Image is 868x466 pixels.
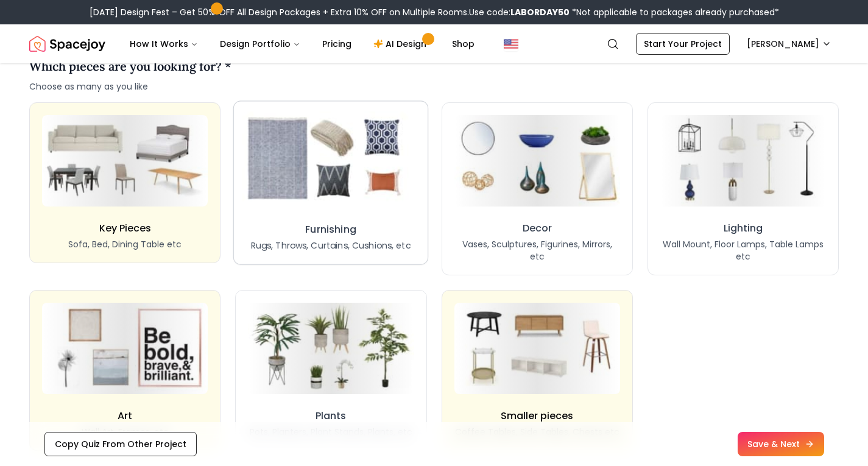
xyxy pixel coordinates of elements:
p: Sofa, Bed, Dining Table etc [68,238,182,250]
p: Rugs, Throws, Curtains, Cushions, etc [251,239,411,252]
h3: Furnishing [306,222,357,236]
h3: Key Pieces [99,221,151,236]
button: LightingLightingWall Mount, Floor Lamps, Table Lamps etc [647,102,839,275]
h3: Plants [316,409,346,423]
img: Key Pieces [42,115,208,207]
img: Smaller pieces [454,303,620,394]
img: Plants [248,303,414,394]
h4: Which pieces are you looking for? * [29,57,231,76]
span: Choose as many as you like [29,80,231,93]
img: Lighting [660,115,826,207]
p: Wall Mount, Floor Lamps, Table Lamps etc [660,238,826,263]
nav: Global [29,24,839,63]
div: [DATE] Design Fest – Get 50% OFF All Design Packages + Extra 10% OFF on Multiple Rooms. [90,6,779,18]
a: Pricing [312,32,361,56]
a: Start Your Project [636,33,730,55]
img: Furnishing [242,111,420,210]
b: LABORDAY50 [510,6,570,18]
img: Decor [454,115,620,207]
h3: Lighting [724,221,763,236]
img: Art [42,303,208,394]
button: DecorDecorVases, Sculptures, Figurines, Mirrors, etc [442,102,633,275]
h3: Smaller pieces [501,409,573,423]
a: Shop [442,32,484,56]
span: Use code: [469,6,570,18]
a: AI Design [364,32,440,56]
img: United States [504,37,518,51]
nav: Main [120,32,484,56]
button: Smaller piecesSmaller piecesCoffee Tables, Side Tables, Chests etc [442,290,633,451]
a: Spacejoy [29,32,105,56]
h3: Art [118,409,132,423]
h3: Decor [523,221,552,236]
span: *Not applicable to packages already purchased* [570,6,779,18]
button: Copy Quiz From Other Project [44,432,197,456]
img: Spacejoy Logo [29,32,105,56]
button: Save & Next [738,432,824,456]
button: PlantsPlantsPots, Planters, Plant Stands, Plants, etc [235,290,426,451]
button: ArtArtWall Art, Frames, etc [29,290,221,451]
button: Key PiecesKey PiecesSofa, Bed, Dining Table etc [29,102,221,263]
button: FurnishingFurnishingRugs, Throws, Curtains, Cushions, etc [233,101,429,264]
button: Design Portfolio [210,32,310,56]
button: [PERSON_NAME] [739,33,839,55]
button: How It Works [120,32,208,56]
p: Vases, Sculptures, Figurines, Mirrors, etc [454,238,620,263]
